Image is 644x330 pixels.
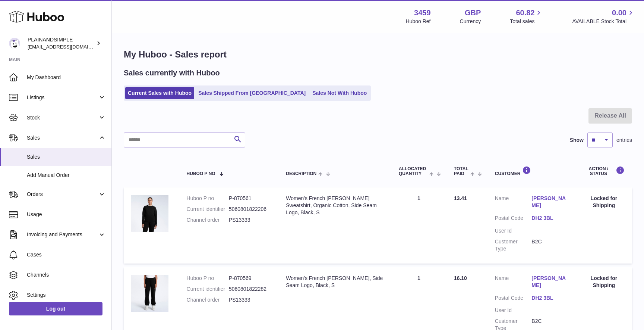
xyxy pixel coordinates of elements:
div: Currency [460,18,481,25]
a: Log out [9,302,102,315]
dt: Name [495,195,531,211]
span: Description [286,171,316,176]
dt: Postal Code [495,215,531,224]
span: 16.10 [454,275,467,281]
span: Total sales [510,18,543,25]
div: Action / Status [583,166,625,176]
span: Cases [27,251,106,258]
dd: P-870561 [229,195,271,202]
strong: 3459 [414,8,431,18]
div: Huboo Ref [406,18,431,25]
span: 60.82 [516,8,534,18]
dd: PS13333 [229,296,271,303]
img: 34591707912982.jpeg [131,275,168,312]
dd: 5060801822282 [229,286,271,293]
span: Orders [27,191,98,198]
a: DH2 3BL [531,215,568,222]
span: entries [616,137,632,144]
div: Customer [495,166,568,176]
dd: PS13333 [229,217,271,224]
a: Current Sales with Huboo [125,87,194,99]
span: Settings [27,292,106,299]
img: 34591707913052.jpeg [131,195,168,232]
dt: Channel order [187,217,229,224]
span: AVAILABLE Stock Total [572,18,635,25]
div: PLAINANDSIMPLE [28,36,95,50]
dt: Customer Type [495,238,531,252]
span: Channels [27,271,106,278]
img: duco@plainandsimple.com [9,38,20,49]
span: Usage [27,211,106,218]
div: Women's French [PERSON_NAME], Side Seam Logo, Black, S [286,275,384,289]
a: Sales Shipped From [GEOGRAPHIC_DATA] [196,87,308,99]
td: 1 [391,187,446,263]
div: Locked for Shipping [583,195,625,209]
dd: 5060801822206 [229,206,271,213]
dt: Current identifier [187,206,229,213]
dt: Postal Code [495,295,531,303]
span: 0.00 [612,8,626,18]
span: ALLOCATED Quantity [399,166,427,176]
span: 13.41 [454,195,467,201]
dt: Huboo P no [187,275,229,282]
a: DH2 3BL [531,295,568,302]
span: Huboo P no [187,171,215,176]
span: Stock [27,114,98,121]
a: 0.00 AVAILABLE Stock Total [572,8,635,25]
dt: Huboo P no [187,195,229,202]
dd: B2C [531,238,568,252]
span: Total paid [454,166,468,176]
h2: Sales currently with Huboo [124,68,220,78]
h1: My Huboo - Sales report [124,49,632,60]
span: [EMAIL_ADDRESS][DOMAIN_NAME] [28,44,110,50]
a: 60.82 Total sales [510,8,543,25]
div: Locked for Shipping [583,275,625,289]
dt: Name [495,275,531,291]
span: Invoicing and Payments [27,231,98,238]
a: Sales Not With Huboo [310,87,369,99]
dt: User Id [495,227,531,234]
label: Show [570,137,584,144]
span: Listings [27,94,98,101]
dd: P-870569 [229,275,271,282]
strong: GBP [465,8,481,18]
span: My Dashboard [27,74,106,81]
span: Sales [27,134,98,141]
span: Sales [27,153,106,161]
span: Add Manual Order [27,172,106,179]
dt: Current identifier [187,286,229,293]
dt: Channel order [187,296,229,303]
dt: User Id [495,307,531,314]
a: [PERSON_NAME] [531,275,568,289]
div: Women's French [PERSON_NAME] Sweatshirt, Organic Cotton, Side Seam Logo, Black, S [286,195,384,216]
a: [PERSON_NAME] [531,195,568,209]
